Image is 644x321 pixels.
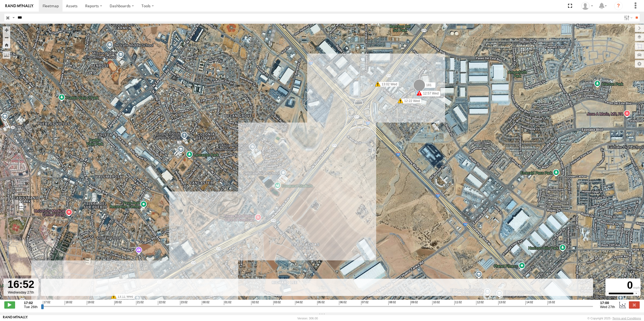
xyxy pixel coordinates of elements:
[3,34,10,41] button: Zoom out
[24,301,38,305] strong: 17:02
[3,51,10,59] label: Measure
[180,301,188,305] span: 23:02
[297,317,318,320] div: Version: 306.00
[136,301,144,305] span: 21:02
[587,317,641,320] div: © Copyright 2025 -
[5,4,33,8] img: rand-logo.svg
[3,316,28,321] a: Visit our Website
[622,14,633,22] label: Search Filter Options
[579,2,595,10] div: Roberto Garcia
[11,14,16,22] label: Search Query
[3,26,10,34] button: Zoom in
[548,301,555,305] span: 15:02
[361,301,369,305] span: 07:02
[295,301,303,305] span: 04:02
[410,301,418,305] span: 09:02
[419,91,440,96] label: 12:57 Wed
[426,83,432,87] span: 181
[600,301,615,305] strong: 17:00
[3,41,10,48] button: Zoom Home
[224,301,231,305] span: 01:02
[273,301,281,305] span: 03:02
[202,301,209,305] span: 00:02
[317,301,325,305] span: 05:02
[114,301,122,305] span: 20:02
[4,301,15,308] label: Play/Stop
[476,301,484,305] span: 12:02
[251,301,259,305] span: 02:02
[43,301,50,305] span: 17:02
[629,301,640,308] label: Close
[498,301,506,305] span: 13:02
[87,301,94,305] span: 19:02
[525,301,533,305] span: 14:02
[606,279,640,291] div: 0
[400,99,421,103] label: 12:22 Wed
[388,301,396,305] span: 08:02
[614,2,623,10] i: ?
[635,60,644,68] label: Map Settings
[114,294,135,299] label: 13:11 Wed
[612,317,641,320] a: Terms and Conditions
[339,301,347,305] span: 06:02
[158,301,165,305] span: 22:02
[24,305,38,309] span: Tue 26th Aug 2025
[378,82,399,87] label: 13:02 Wed
[600,305,615,309] span: Wed 27th Aug 2025
[65,301,72,305] span: 18:02
[454,301,462,305] span: 11:02
[432,301,440,305] span: 10:02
